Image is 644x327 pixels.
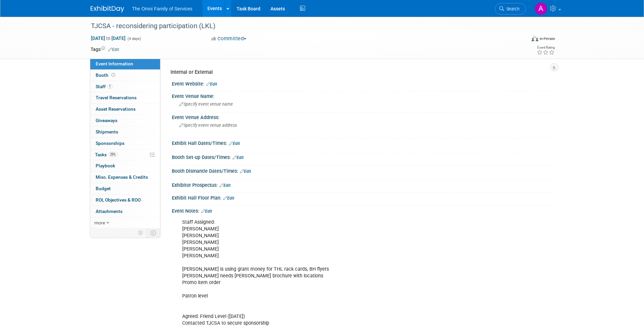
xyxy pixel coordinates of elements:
[96,118,117,123] span: Giveaways
[95,152,117,157] span: Tasks
[486,35,555,45] div: Event Format
[90,81,160,92] a: Staff1
[90,58,160,69] a: Event Information
[108,47,119,52] a: Edit
[91,6,124,12] img: ExhibitDay
[96,197,141,203] span: ROI, Objectives & ROO
[90,149,160,160] a: Tasks25%
[90,70,160,81] a: Booth
[179,123,237,128] span: Specify event venue address
[206,82,217,87] a: Edit
[91,46,119,53] td: Tags
[535,2,547,15] img: Abigail Woods
[504,6,519,11] span: Search
[96,72,116,78] span: Booth
[172,112,554,121] div: Event Venue Address:
[90,195,160,206] a: ROI, Objectives & ROO
[90,104,160,115] a: Asset Reservations
[170,69,549,76] div: Internal or External
[96,61,133,66] span: Event Information
[90,217,160,228] a: more
[89,20,516,32] div: TJCSA - reconsidering participation (LKL)
[107,84,112,89] span: 1
[127,37,141,41] span: (4 days)
[172,206,554,215] div: Event Notes:
[146,228,160,237] td: Toggle Event Tabs
[219,183,231,188] a: Edit
[172,193,554,202] div: Exhibit Hall Floor Plan:
[90,160,160,171] a: Playbook
[209,35,249,42] button: Committed
[223,196,234,201] a: Edit
[90,206,160,217] a: Attachments
[229,141,240,146] a: Edit
[532,36,538,41] img: Format-Inperson.png
[110,72,116,77] span: Booth not reserved yet
[135,228,147,237] td: Personalize Event Tab Strip
[172,152,554,161] div: Booth Set-up Dates/Times:
[96,129,118,134] span: Shipments
[240,169,251,174] a: Edit
[539,36,555,41] div: In-Person
[94,220,105,225] span: more
[90,138,160,149] a: Sponsorships
[96,106,136,112] span: Asset Reservations
[90,126,160,138] a: Shipments
[90,183,160,194] a: Budget
[132,6,193,11] span: The Omni Family of Services
[90,92,160,103] a: Travel Reservations
[108,152,117,157] span: 25%
[172,79,554,88] div: Event Website:
[96,163,115,168] span: Playbook
[96,209,122,214] span: Attachments
[96,186,111,191] span: Budget
[96,174,148,180] span: Misc. Expenses & Credits
[172,180,554,189] div: Exhibitor Prospectus:
[96,95,137,100] span: Travel Reservations
[172,91,554,100] div: Event Venue Name:
[233,155,244,160] a: Edit
[96,141,125,146] span: Sponsorships
[172,138,554,147] div: Exhibit Hall Dates/Times:
[91,35,126,41] span: [DATE] [DATE]
[495,3,526,15] a: Search
[90,172,160,183] a: Misc. Expenses & Credits
[201,209,212,214] a: Edit
[172,166,554,175] div: Booth Dismantle Dates/Times:
[105,36,111,41] span: to
[96,84,112,89] span: Staff
[537,46,555,49] div: Event Rating
[90,115,160,126] a: Giveaways
[179,102,233,107] span: Specify event venue name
